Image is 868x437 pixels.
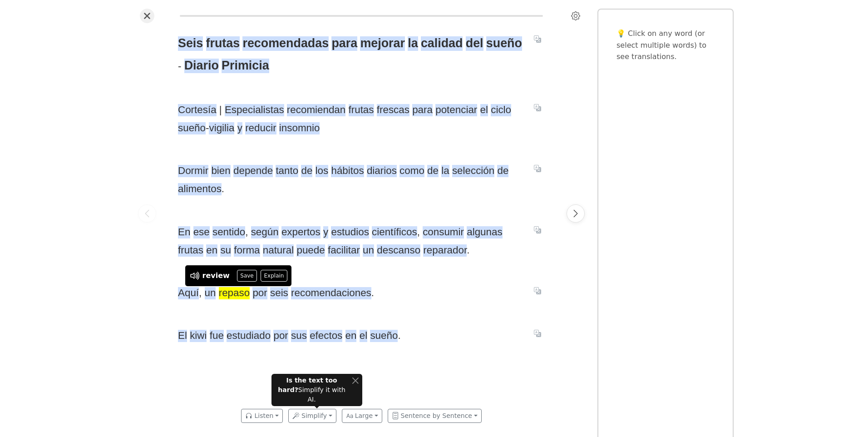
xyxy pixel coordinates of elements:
span: frutas [349,104,374,116]
button: Translate sentence [530,224,545,235]
span: recomendadas [242,36,329,51]
span: frutas [178,244,203,257]
span: sueño [178,122,206,134]
span: Seis [178,36,203,51]
button: Previous page [138,204,156,223]
span: consumir [423,226,464,238]
span: facilitar [328,244,360,257]
span: descanso [377,244,420,257]
span: ese [193,226,210,238]
span: . [222,183,224,194]
span: sus [291,330,307,342]
span: Diario [184,59,219,73]
span: algunas [467,226,502,238]
span: estudios [331,226,369,238]
span: su [220,244,231,257]
span: el [480,104,488,116]
span: . [467,244,469,256]
span: de [301,165,312,177]
span: diarios [367,165,397,177]
strong: Is the text too hard? [278,377,337,393]
span: , [199,287,202,298]
span: por [273,330,288,342]
span: El [178,330,187,342]
span: alimentos [178,183,222,195]
button: Explain [261,270,287,282]
span: para [412,104,433,116]
button: Save [237,270,257,282]
span: según [251,226,279,238]
span: bien [211,165,230,177]
button: Sentence by Sentence [388,409,482,423]
span: y [323,226,328,238]
span: | [219,104,222,115]
span: un [363,244,374,257]
span: en [206,244,217,257]
button: Translate sentence [530,285,545,296]
span: selección [452,165,494,177]
span: científicos [372,226,417,238]
span: , [417,226,420,238]
button: Close [140,9,154,23]
span: la [408,36,418,51]
p: 💡 Click on any word (or select multiple words) to see translations. [616,28,715,63]
span: el [360,330,367,342]
span: expertos [281,226,321,238]
span: En [178,226,190,238]
span: repaso [219,287,250,299]
span: Cortesía [178,104,217,116]
span: la [441,165,449,177]
button: Simplify [288,409,336,423]
span: del [466,36,483,51]
span: ciclo [491,104,511,116]
span: en [345,330,357,342]
span: por [252,287,267,299]
button: Translate sentence [530,102,545,113]
span: natural [263,244,294,257]
span: efectos [310,330,342,342]
span: Aquí [178,287,199,299]
span: vigilia [209,122,234,134]
span: como [399,165,424,177]
span: para [331,36,357,51]
button: Large [342,409,382,423]
span: calidad [421,36,463,51]
span: mejorar [360,36,405,51]
span: depende [233,165,273,177]
span: frutas [206,36,240,51]
button: Close [352,376,359,385]
span: , [245,226,248,238]
span: sueño [486,36,522,51]
span: estudiado [227,330,271,342]
button: Next page [567,204,585,223]
span: frescas [377,104,409,116]
span: kiwi [190,330,207,342]
span: los [316,165,329,177]
span: sentido [212,226,245,238]
div: Reading progress [180,15,543,17]
span: . [398,330,400,341]
span: recomendaciones [291,287,371,299]
span: . [371,287,374,298]
span: tanto [276,165,298,177]
span: reducir [245,122,276,134]
span: insomnio [279,122,320,134]
button: Translate sentence [530,34,545,45]
span: - [178,60,181,72]
button: Translate sentence [530,328,545,339]
div: review [202,270,230,281]
span: de [427,165,439,177]
span: Primicia [222,59,269,73]
span: Dormir [178,165,208,177]
span: fue [210,330,224,342]
div: Simplify it with AI. [275,376,348,404]
span: seis [270,287,288,299]
span: y [237,122,242,134]
button: Translate sentence [530,163,545,174]
span: de [497,165,508,177]
button: Settings [568,9,583,23]
span: puede [296,244,325,257]
span: sueño [370,330,398,342]
span: hábitos [331,165,364,177]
